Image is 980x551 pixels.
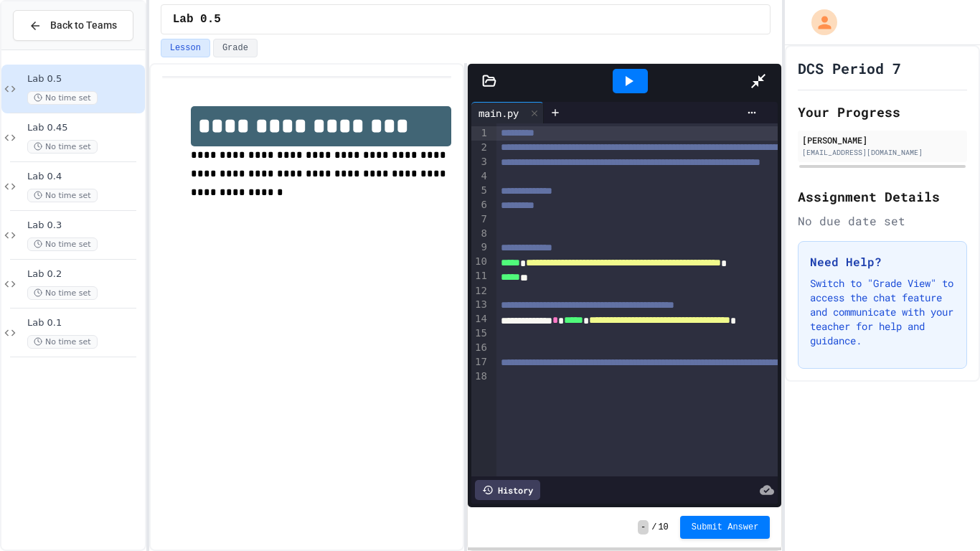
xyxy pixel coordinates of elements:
span: No time set [27,237,98,251]
span: Lab 0.4 [27,171,142,183]
div: 14 [471,312,489,326]
div: History [475,480,540,500]
div: 11 [471,269,489,283]
span: Lab 0.5 [173,11,221,28]
span: No time set [27,91,98,105]
div: main.py [471,102,544,123]
div: 7 [471,212,489,227]
button: Grade [213,39,258,57]
div: [EMAIL_ADDRESS][DOMAIN_NAME] [802,147,963,158]
div: [PERSON_NAME] [802,133,963,146]
span: Lab 0.1 [27,317,142,329]
button: Lesson [161,39,210,57]
span: Lab 0.5 [27,73,142,85]
div: No due date set [798,212,967,230]
span: No time set [27,140,98,154]
span: Lab 0.2 [27,268,142,281]
span: Lab 0.45 [27,122,142,134]
div: 2 [471,141,489,155]
span: / [651,522,656,533]
span: No time set [27,189,98,202]
div: 1 [471,126,489,141]
h3: Need Help? [810,253,955,270]
div: 18 [471,369,489,384]
h2: Your Progress [798,102,967,122]
div: 5 [471,184,489,198]
div: 4 [471,169,489,184]
span: Submit Answer [692,522,759,533]
span: No time set [27,286,98,300]
div: My Account [796,6,841,39]
div: 13 [471,298,489,312]
span: - [638,520,649,534]
p: Switch to "Grade View" to access the chat feature and communicate with your teacher for help and ... [810,276,955,348]
div: 17 [471,355,489,369]
span: No time set [27,335,98,349]
span: 10 [658,522,668,533]
div: 9 [471,240,489,255]
h1: DCS Period 7 [798,58,901,78]
div: 6 [471,198,489,212]
div: main.py [471,105,526,121]
div: 12 [471,284,489,298]
button: Submit Answer [680,516,771,539]
div: 8 [471,227,489,241]
div: 16 [471,341,489,355]
div: 3 [471,155,489,169]
span: Lab 0.3 [27,220,142,232]
button: Back to Teams [13,10,133,41]
span: Back to Teams [50,18,117,33]
div: 10 [471,255,489,269]
div: 15 [471,326,489,341]
h2: Assignment Details [798,187,967,207]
